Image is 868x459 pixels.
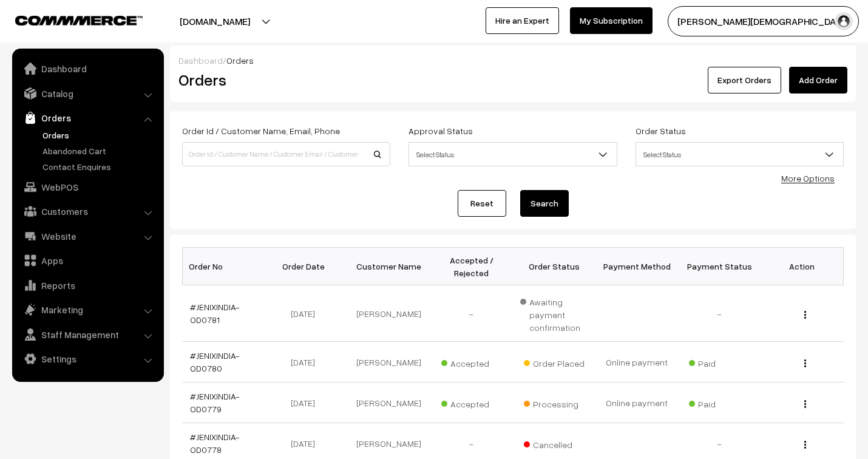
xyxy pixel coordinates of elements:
[761,248,843,285] th: Action
[595,342,678,382] td: Online payment
[265,342,348,382] td: [DATE]
[348,382,430,423] td: [PERSON_NAME]
[636,144,843,165] span: Select Status
[804,311,806,319] img: Menu
[15,299,160,321] a: Marketing
[430,248,513,285] th: Accepted / Rejected
[15,83,160,104] a: Catalog
[458,190,506,217] a: Reset
[595,382,678,423] td: Online payment
[486,7,559,34] a: Hire an Expert
[409,124,473,137] label: Approval Status
[689,354,750,370] span: Paid
[15,200,160,222] a: Customers
[15,58,160,80] a: Dashboard
[15,12,121,27] a: COMMMERCE
[178,55,223,66] a: Dashboard
[524,354,585,370] span: Order Placed
[348,248,430,285] th: Customer Name
[595,248,678,285] th: Payment Method
[781,173,835,183] a: More Options
[668,6,859,36] button: [PERSON_NAME][DEMOGRAPHIC_DATA]
[708,67,781,93] button: Export Orders
[137,6,293,36] button: [DOMAIN_NAME]
[804,400,806,408] img: Menu
[15,176,160,198] a: WebPOS
[524,435,585,451] span: Cancelled
[441,354,502,370] span: Accepted
[265,382,348,423] td: [DATE]
[430,285,513,342] td: -
[409,144,616,165] span: Select Status
[15,250,160,271] a: Apps
[835,12,853,30] img: user
[678,248,761,285] th: Payment Status
[689,395,750,410] span: Paid
[15,16,143,25] img: COMMMERCE
[39,144,160,157] a: Abandoned Cart
[182,142,390,166] input: Order Id / Customer Name / Customer Email / Customer Phone
[804,441,806,449] img: Menu
[15,107,160,129] a: Orders
[226,55,254,66] span: Orders
[789,67,847,93] a: Add Order
[636,124,686,137] label: Order Status
[524,395,585,410] span: Processing
[348,342,430,382] td: [PERSON_NAME]
[15,348,160,370] a: Settings
[348,285,430,342] td: [PERSON_NAME]
[190,350,240,373] a: #JENIXINDIA-OD0780
[15,324,160,345] a: Staff Management
[636,142,844,166] span: Select Status
[178,54,847,67] div: /
[39,129,160,141] a: Orders
[15,274,160,296] a: Reports
[190,302,240,325] a: #JENIXINDIA-OD0781
[520,293,588,334] span: Awaiting payment confirmation
[804,359,806,367] img: Menu
[441,395,502,410] span: Accepted
[15,225,160,247] a: Website
[513,248,595,285] th: Order Status
[182,124,340,137] label: Order Id / Customer Name, Email, Phone
[178,70,389,89] h2: Orders
[678,285,761,342] td: -
[190,391,240,414] a: #JENIXINDIA-OD0779
[520,190,569,217] button: Search
[265,285,348,342] td: [DATE]
[265,248,348,285] th: Order Date
[183,248,265,285] th: Order No
[409,142,617,166] span: Select Status
[190,432,240,455] a: #JENIXINDIA-OD0778
[570,7,653,34] a: My Subscription
[39,160,160,173] a: Contact Enquires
